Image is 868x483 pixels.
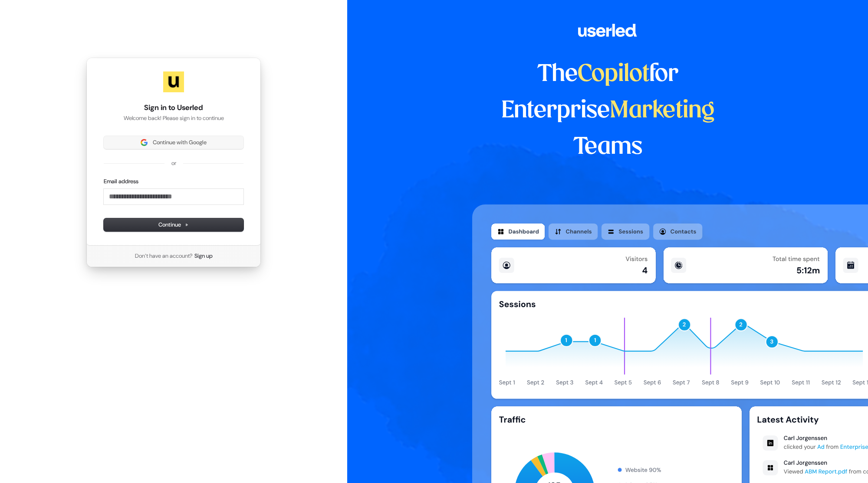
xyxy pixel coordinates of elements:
h1: Sign in to Userled [104,103,243,113]
label: Email address [104,178,138,185]
span: Marketing [610,100,715,122]
button: Continue [104,218,243,231]
span: Don’t have an account? [135,252,193,260]
button: Sign in with GoogleContinue with Google [104,136,243,149]
a: Sign up [194,252,213,260]
p: Welcome back! Please sign in to continue [104,114,243,122]
span: Continue [158,221,189,229]
span: Copilot [578,63,649,86]
span: Continue with Google [153,139,207,146]
img: Userled [163,71,184,92]
img: Sign in with Google [141,139,148,146]
p: or [171,159,176,167]
h1: The for Enterprise Teams [472,56,743,165]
